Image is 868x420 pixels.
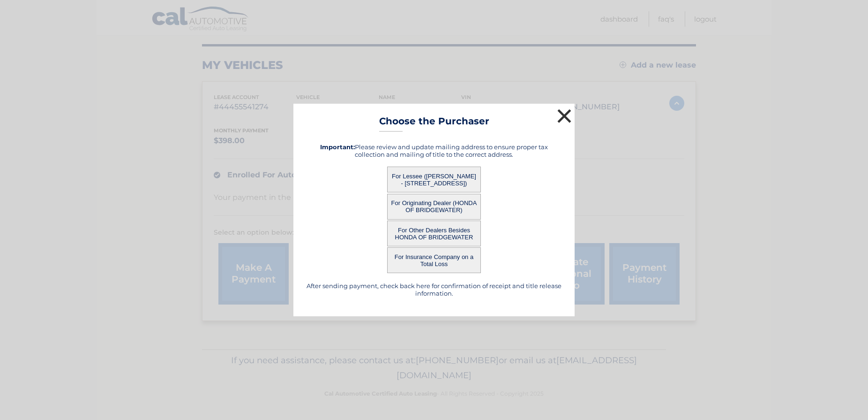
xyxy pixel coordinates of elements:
button: For Insurance Company on a Total Loss [387,247,481,273]
strong: Important: [320,143,355,151]
h3: Choose the Purchaser [379,115,489,132]
button: For Other Dealers Besides HONDA OF BRIDGEWATER [387,221,481,246]
button: × [555,107,574,125]
h5: Please review and update mailing address to ensure proper tax collection and mailing of title to ... [305,143,563,158]
button: For Originating Dealer (HONDA OF BRIDGEWATER) [387,194,481,220]
h5: After sending payment, check back here for confirmation of receipt and title release information. [305,282,563,297]
button: For Lessee ([PERSON_NAME] - [STREET_ADDRESS]) [387,167,481,192]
